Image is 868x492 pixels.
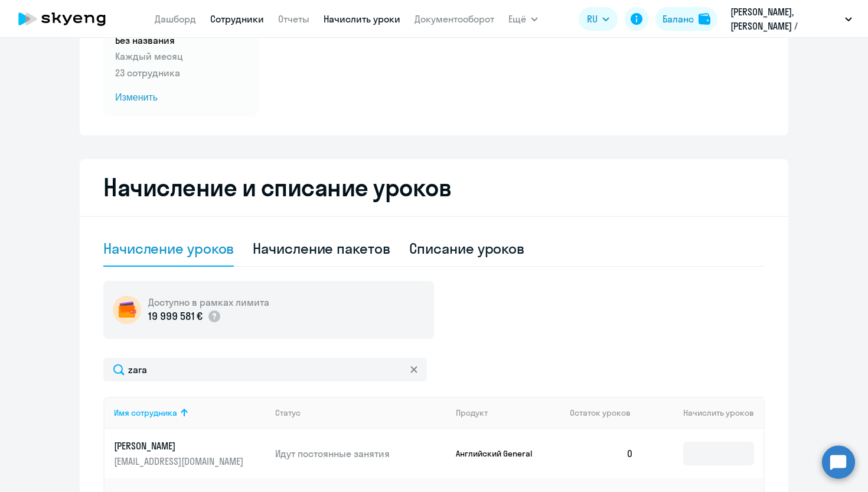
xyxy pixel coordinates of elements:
a: Сотрудники [210,13,264,25]
div: Начисление пакетов [253,239,390,258]
div: Остаток уроков [570,407,643,418]
a: [PERSON_NAME][EMAIL_ADDRESS][DOMAIN_NAME] [114,439,266,468]
h5: Без названия [115,34,246,47]
p: [PERSON_NAME] [114,439,246,452]
button: Ещё [508,7,538,31]
div: Списание уроков [409,239,525,258]
h5: Доступно в рамках лимита [148,296,269,309]
p: 19 999 581 € [148,309,203,324]
button: Балансbalance [655,7,717,31]
div: Продукт [456,407,561,418]
img: balance [699,13,710,25]
a: Документооборот [415,13,494,25]
p: Английский General [456,448,544,459]
p: Идут постоянные занятия [275,447,446,460]
div: Имя сотрудника [114,407,266,418]
div: Начисление уроков [103,239,234,258]
span: Изменить [115,90,246,105]
th: Начислить уроков [643,397,763,429]
img: wallet-circle.png [113,296,141,324]
div: Статус [275,407,301,418]
a: Начислить уроки [324,13,400,25]
a: Отчеты [278,13,309,25]
div: Статус [275,407,446,418]
h2: Начисление и списание уроков [103,173,765,202]
div: Продукт [456,407,488,418]
td: 0 [560,429,643,478]
a: Дашборд [155,13,196,25]
p: [EMAIL_ADDRESS][DOMAIN_NAME] [114,455,246,468]
p: 23 сотрудника [115,66,246,80]
span: Ещё [508,12,526,26]
div: Имя сотрудника [114,407,177,418]
div: Баланс [663,12,694,26]
span: RU [587,12,598,26]
span: Остаток уроков [570,407,631,418]
p: Каждый месяц [115,49,246,63]
input: Поиск по имени, email, продукту или статусу [103,358,427,381]
button: RU [579,7,618,31]
button: [PERSON_NAME], [PERSON_NAME] / YouHodler [725,5,858,33]
p: [PERSON_NAME], [PERSON_NAME] / YouHodler [730,5,840,33]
